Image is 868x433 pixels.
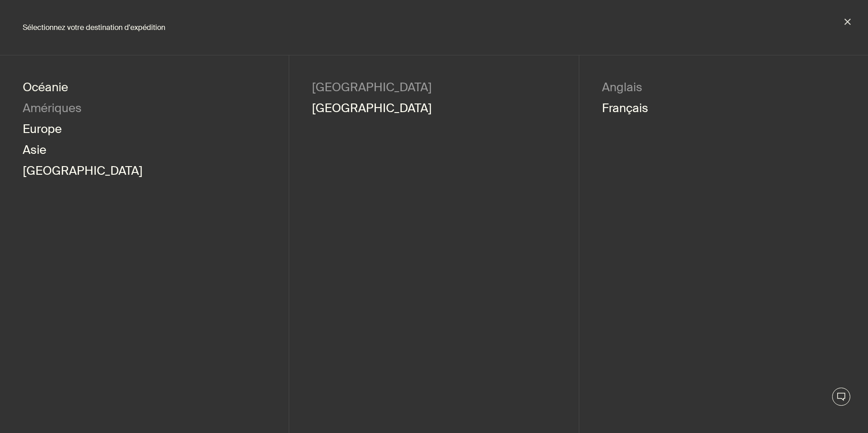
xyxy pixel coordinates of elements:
a: Anglais [602,78,642,99]
button: Océanie [23,78,68,99]
button: Chat en direct [832,388,850,406]
button: [GEOGRAPHIC_DATA] [312,78,432,99]
button: Asie [23,141,46,162]
a: [GEOGRAPHIC_DATA] [312,99,432,120]
button: Amériques [23,99,82,120]
button: Europe [23,120,62,141]
a: Français [602,99,648,120]
button: [GEOGRAPHIC_DATA] [23,162,143,182]
button: close [843,18,852,26]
